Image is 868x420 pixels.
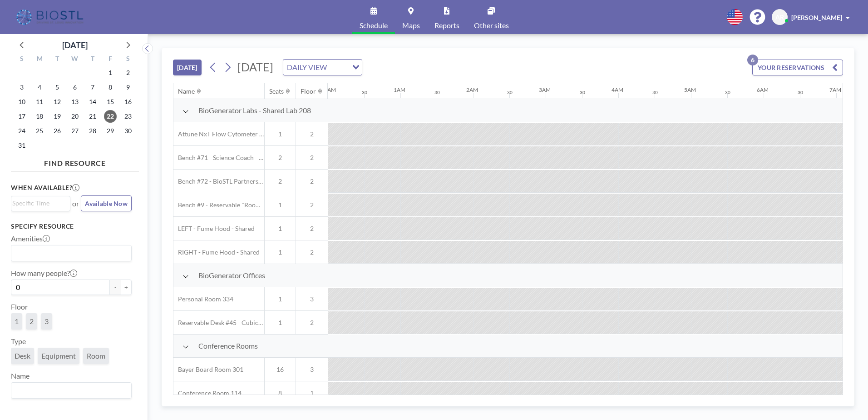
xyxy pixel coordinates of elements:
span: Saturday, August 2, 2025 [122,66,134,79]
span: Attune NxT Flow Cytometer - Bench #25 [173,130,264,138]
input: Search for option [330,61,347,73]
span: Saturday, August 16, 2025 [122,95,134,108]
span: Thursday, August 21, 2025 [86,110,99,123]
span: Monday, August 25, 2025 [33,125,46,137]
span: 1 [265,225,296,233]
div: 6AM [757,86,769,93]
div: 5AM [684,86,696,93]
span: 2 [296,177,328,185]
span: Equipment [41,351,76,360]
span: Tuesday, August 5, 2025 [51,81,64,94]
span: Bench #72 - BioSTL Partnerships & Apprenticeships Bench [173,177,264,185]
div: 30 [798,90,803,95]
span: 1 [265,295,296,303]
div: S [119,54,137,65]
div: 30 [507,90,513,95]
img: organization-logo [15,8,87,26]
span: 2 [296,201,328,209]
span: Reports [434,22,459,29]
span: Bench #9 - Reservable "RoomZilla" Bench [173,201,264,209]
div: 30 [580,90,585,95]
span: 2 [296,130,328,138]
div: 30 [434,90,440,95]
h3: Specify resource [11,222,132,230]
span: Bayer Board Room 301 [173,365,243,374]
div: Search for option [283,60,362,75]
div: 7AM [829,86,841,93]
button: Available Now [81,195,132,211]
span: Saturday, August 30, 2025 [122,125,134,137]
p: 6 [747,55,758,65]
div: W [66,54,84,65]
span: Monday, August 18, 2025 [33,110,46,123]
div: M [31,54,49,65]
span: Reservable Desk #45 - Cubicle Area (Office 206) [173,319,264,327]
span: Personal Room 334 [173,295,233,303]
span: RIGHT - Fume Hood - Shared [173,248,260,256]
span: 1 [265,319,296,327]
span: BioGenerator Offices [198,271,265,280]
span: Available Now [85,200,128,207]
span: Other sites [474,22,509,29]
div: Search for option [11,196,70,210]
input: Search for option [12,385,126,396]
span: 1 [296,389,328,397]
span: LEFT - Fume Hood - Shared [173,225,255,233]
span: Tuesday, August 19, 2025 [51,110,64,123]
span: DAILY VIEW [285,61,329,73]
button: - [110,280,121,295]
span: Schedule [360,22,388,29]
span: 1 [265,248,296,256]
button: + [121,280,132,295]
span: Bench #71 - Science Coach - BioSTL Bench [173,154,264,162]
div: 30 [362,90,367,95]
span: 3 [296,365,328,374]
div: T [49,54,66,65]
div: Search for option [11,383,131,398]
input: Search for option [12,198,65,208]
span: Monday, August 4, 2025 [33,81,46,94]
span: Wednesday, August 20, 2025 [69,110,81,123]
div: F [101,54,119,65]
span: 3 [296,295,328,303]
div: S [13,54,31,65]
label: Type [11,337,26,346]
div: [DATE] [62,39,88,51]
div: Seats [269,87,284,95]
span: 16 [265,365,296,374]
span: 2 [296,248,328,256]
span: BioGenerator Labs - Shared Lab 208 [198,106,311,115]
div: 4AM [612,86,623,93]
div: 1AM [394,86,405,93]
span: Friday, August 15, 2025 [104,95,117,108]
span: 1 [265,130,296,138]
span: [PERSON_NAME] [791,14,842,21]
span: Conference Room 114 [173,389,242,397]
div: Floor [301,87,316,95]
span: Friday, August 8, 2025 [104,81,117,94]
span: Conference Rooms [198,341,258,350]
span: Maps [402,22,420,29]
span: Friday, August 22, 2025 [104,110,117,123]
span: Wednesday, August 6, 2025 [69,81,81,94]
span: Thursday, August 7, 2025 [86,81,99,94]
span: 8 [265,389,296,397]
h4: FIND RESOURCE [11,155,139,168]
span: Friday, August 1, 2025 [104,66,117,79]
span: Sunday, August 10, 2025 [15,95,28,108]
input: Search for option [12,247,126,259]
div: Name [178,87,195,95]
span: 2 [296,154,328,162]
span: Saturday, August 9, 2025 [122,81,134,94]
span: 2 [265,154,296,162]
span: Thursday, August 28, 2025 [86,125,99,137]
button: [DATE] [173,60,202,75]
span: Wednesday, August 27, 2025 [69,125,81,137]
div: 2AM [466,86,478,93]
div: 30 [725,90,730,95]
span: Tuesday, August 26, 2025 [51,125,64,137]
span: Friday, August 29, 2025 [104,125,117,137]
span: Desk [15,351,30,360]
span: Monday, August 11, 2025 [33,95,46,108]
span: Saturday, August 23, 2025 [122,110,134,123]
